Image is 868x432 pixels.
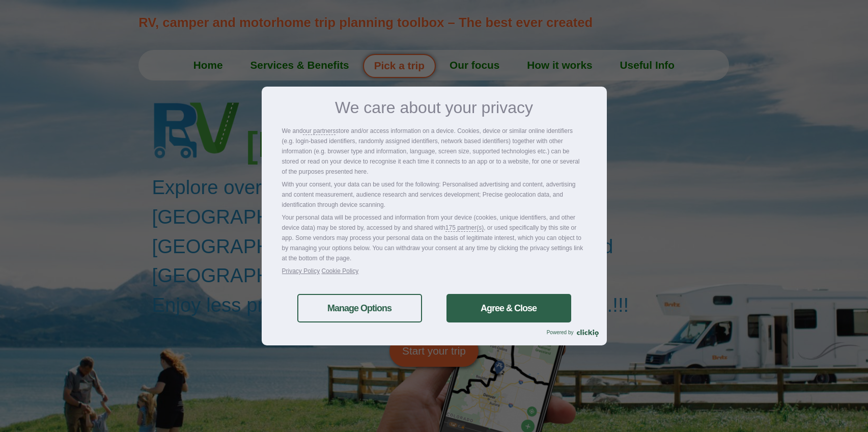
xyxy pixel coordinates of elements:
[282,126,586,177] p: We and store and/or access information on a device. Cookies, device or similar online identifiers...
[282,212,586,263] p: Your personal data will be processed and information from your device (cookies, unique identifier...
[303,126,336,136] a: our partners
[445,223,484,233] a: 175 partner(s)
[282,179,586,210] p: With your consent, your data can be used for the following: Personalised advertising and content,...
[282,267,320,275] a: Privacy Policy
[282,99,586,116] h3: We care about your privacy
[297,294,422,322] a: Manage Options
[547,330,577,335] span: Powered by
[446,294,571,322] a: Agree & Close
[322,267,359,275] a: Cookie Policy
